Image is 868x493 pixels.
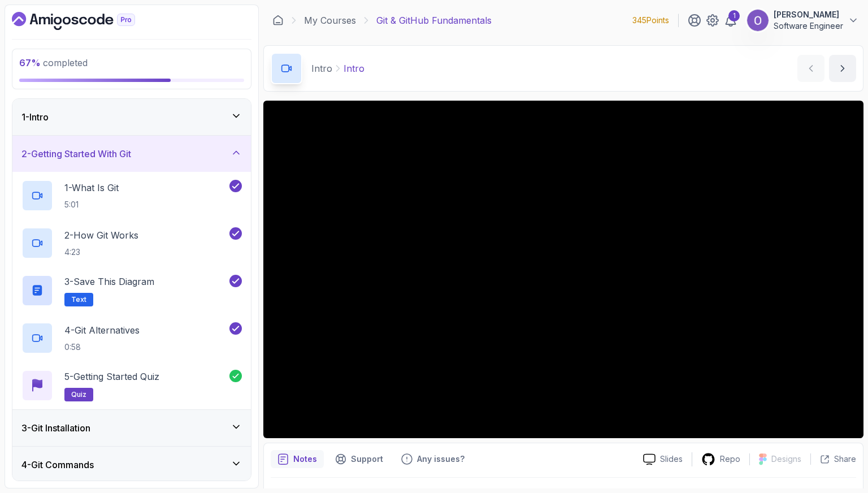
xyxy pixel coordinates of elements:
[632,15,669,26] p: 345 Points
[728,10,740,21] div: 1
[64,228,138,242] p: 2 - How Git Works
[829,55,856,82] button: next content
[12,12,161,30] a: Dashboard
[263,101,863,438] iframe: 1 - Intro
[64,323,140,337] p: 4 - Git Alternatives
[64,246,138,258] p: 4:23
[692,452,749,466] a: Repo
[660,453,683,465] p: Slides
[328,450,390,468] button: Support button
[771,453,801,465] p: Designs
[724,14,737,27] a: 1
[272,15,284,26] a: Dashboard
[747,10,769,31] img: user profile image
[797,55,824,82] button: previous content
[293,453,317,465] p: Notes
[394,450,471,468] button: Feedback button
[21,370,242,401] button: 5-Getting Started Quizquiz
[21,147,131,161] h3: 2 - Getting Started With Git
[810,453,856,465] button: Share
[21,458,94,472] h3: 4 - Git Commands
[64,275,154,288] p: 3 - Save this diagram
[834,453,856,465] p: Share
[344,62,364,75] p: Intro
[71,295,86,304] span: Text
[304,14,356,27] a: My Courses
[12,99,251,135] button: 1-Intro
[271,450,324,468] button: notes button
[64,199,119,210] p: 5:01
[720,453,740,465] p: Repo
[21,180,242,211] button: 1-What Is Git5:01
[21,421,90,435] h3: 3 - Git Installation
[12,447,251,483] button: 4-Git Commands
[19,57,41,68] span: 67 %
[747,9,859,32] button: user profile image[PERSON_NAME]Software Engineer
[71,390,86,399] span: quiz
[376,14,492,27] p: Git & GitHub Fundamentals
[21,322,242,354] button: 4-Git Alternatives0:58
[417,453,465,465] p: Any issues?
[64,370,159,383] p: 5 - Getting Started Quiz
[19,57,88,68] span: completed
[774,20,843,32] p: Software Engineer
[21,110,49,124] h3: 1 - Intro
[21,227,242,259] button: 2-How Git Works4:23
[774,9,843,20] p: [PERSON_NAME]
[64,341,140,353] p: 0:58
[634,453,692,465] a: Slides
[21,275,242,306] button: 3-Save this diagramText
[311,62,332,75] p: Intro
[12,410,251,446] button: 3-Git Installation
[64,181,119,194] p: 1 - What Is Git
[351,453,383,465] p: Support
[12,136,251,172] button: 2-Getting Started With Git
